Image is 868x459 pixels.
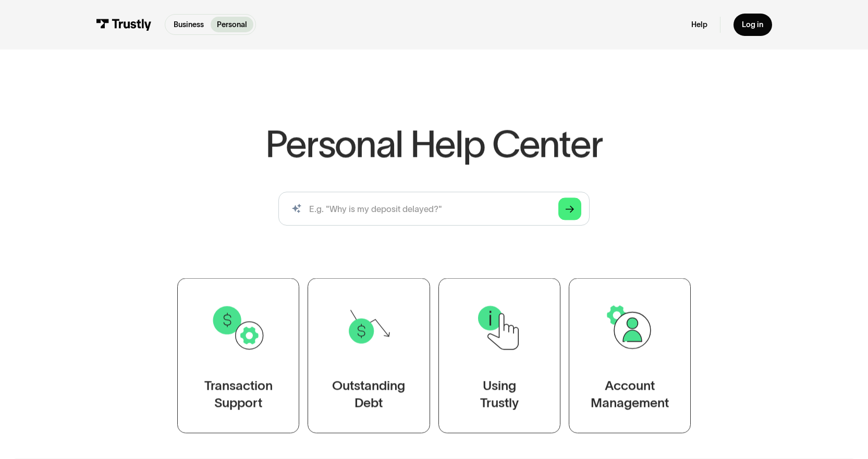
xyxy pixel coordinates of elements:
[211,17,254,32] a: Personal
[278,192,590,226] form: Search
[278,192,590,226] input: search
[167,17,211,32] a: Business
[480,377,519,412] div: Using Trustly
[733,14,772,36] a: Log in
[591,377,669,412] div: Account Management
[217,19,247,31] p: Personal
[265,125,603,162] h1: Personal Help Center
[96,19,152,31] img: Trustly Logo
[569,278,691,433] a: AccountManagement
[691,20,707,30] a: Help
[308,278,430,433] a: OutstandingDebt
[174,19,204,31] p: Business
[332,377,405,412] div: Outstanding Debt
[177,278,299,433] a: TransactionSupport
[438,278,560,433] a: UsingTrustly
[742,20,763,30] div: Log in
[204,377,273,412] div: Transaction Support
